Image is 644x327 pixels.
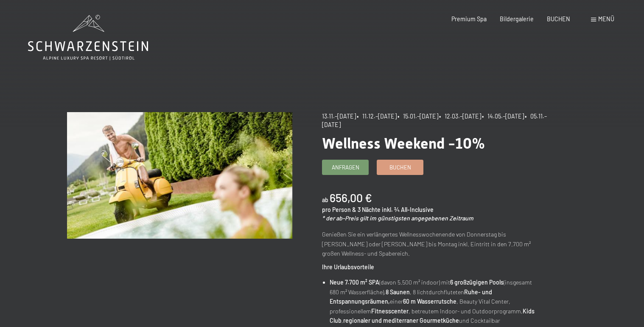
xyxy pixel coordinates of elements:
[358,206,381,213] span: 3 Nächte
[371,307,409,315] strong: Fitnesscenter
[403,298,456,305] strong: 60 m Wasserrutsche
[357,113,397,120] span: • 11.12.–[DATE]
[322,206,356,213] span: pro Person &
[322,135,485,152] span: Wellness Weekend -10%
[322,214,473,222] em: * der ab-Preis gilt im günstigsten angegebenen Zeitraum
[386,288,410,296] strong: 8 Saunen
[500,15,534,23] a: Bildergalerie
[330,278,547,326] li: (davon 5.500 m² indoor) mit (insgesamt 680 m² Wasserfläche), , 8 lichtdurchfluteten einer , Beaut...
[598,15,614,23] span: Menü
[439,113,481,120] span: • 12.03.–[DATE]
[67,112,292,239] img: Wellness Weekend -10%
[322,263,374,271] strong: Ihre Urlaubsvorteile
[450,279,504,286] strong: 6 großzügigen Pools
[322,113,547,128] span: • 05.11.–[DATE]
[322,230,547,259] p: Genießen Sie ein verlängertes Wellnesswochenende von Donnerstag bis [PERSON_NAME] oder [PERSON_NA...
[377,160,423,174] a: Buchen
[330,279,379,286] strong: Neue 7.700 m² SPA
[451,15,487,23] a: Premium Spa
[332,163,359,171] span: Anfragen
[389,163,411,171] span: Buchen
[343,317,459,324] strong: regionaler und mediterraner Gourmetküche
[330,191,372,204] b: 656,00 €
[322,160,368,174] a: Anfragen
[382,206,434,213] span: inkl. ¾ All-Inclusive
[322,113,356,120] span: 13.11.–[DATE]
[398,113,438,120] span: • 15.01.–[DATE]
[322,196,328,203] span: ab
[482,113,524,120] span: • 14.05.–[DATE]
[547,15,570,23] a: BUCHEN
